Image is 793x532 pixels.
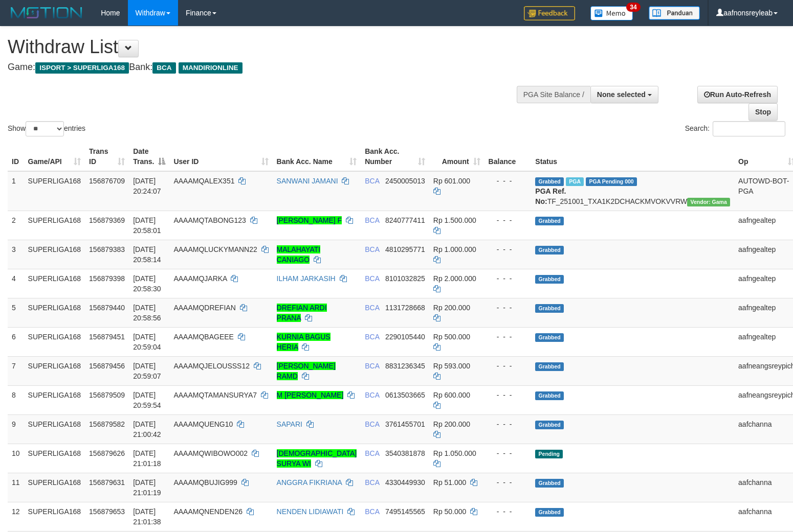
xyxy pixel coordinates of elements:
[489,332,527,342] div: - - -
[535,304,564,313] span: Grabbed
[713,121,785,136] input: Search:
[8,211,24,240] td: 2
[433,274,476,283] span: Rp 2.000.000
[24,240,85,269] td: SUPERLIGA168
[535,333,564,342] span: Grabbed
[173,216,246,224] span: AAAAMQTABONG123
[133,274,161,293] span: [DATE] 20:58:30
[8,62,518,73] h4: Game: Bank:
[173,245,257,253] span: AAAAMQLUCKYMANN22
[133,245,161,264] span: [DATE] 20:58:14
[433,420,470,428] span: Rp 200.000
[133,177,161,195] span: [DATE] 20:24:07
[535,246,564,255] span: Grabbed
[277,216,342,224] a: [PERSON_NAME] F
[489,244,527,255] div: - - -
[748,103,778,121] a: Stop
[535,450,563,458] span: Pending
[277,304,327,322] a: DREFIAN ARDI PRANA
[173,304,235,312] span: AAAAMQDREFIAN
[385,449,425,457] span: Copy 3540381878 to clipboard
[8,269,24,298] td: 4
[433,245,476,253] span: Rp 1.000.000
[24,444,85,473] td: SUPERLIGA168
[365,304,379,312] span: BCA
[489,361,527,371] div: - - -
[133,216,161,235] span: [DATE] 20:58:01
[85,142,129,171] th: Trans ID: activate to sort column ascending
[365,391,379,399] span: BCA
[8,327,24,356] td: 6
[385,391,425,399] span: Copy 0613503665 to clipboard
[169,142,272,171] th: User ID: activate to sort column ascending
[24,142,85,171] th: Game/API: activate to sort column ascending
[433,333,470,341] span: Rp 500.000
[277,245,321,264] a: MALAHAYATI CANIAGO
[649,6,700,20] img: panduan.png
[173,333,233,341] span: AAAAMQBAGEEE
[687,198,730,206] span: Vendor URL: https://trx31.1velocity.biz
[277,177,338,185] a: SANWANI JAMANI
[89,420,125,428] span: 156879582
[489,176,527,186] div: - - -
[24,414,85,444] td: SUPERLIGA168
[535,217,564,225] span: Grabbed
[89,304,125,312] span: 156879440
[365,420,379,428] span: BCA
[365,177,379,185] span: BCA
[277,449,357,468] a: [DEMOGRAPHIC_DATA] SURYA WI
[590,86,658,103] button: None selected
[535,421,564,429] span: Grabbed
[133,333,161,351] span: [DATE] 20:59:04
[24,211,85,240] td: SUPERLIGA168
[365,449,379,457] span: BCA
[8,121,85,136] label: Show entries
[535,391,564,400] span: Grabbed
[566,177,584,186] span: Marked by aafsoycanthlai
[535,479,564,488] span: Grabbed
[365,478,379,487] span: BCA
[535,508,564,517] span: Grabbed
[433,507,467,516] span: Rp 50.000
[24,171,85,211] td: SUPERLIGA168
[24,327,85,356] td: SUPERLIGA168
[489,448,527,458] div: - - -
[133,507,161,526] span: [DATE] 21:01:38
[535,177,564,186] span: Grabbed
[173,420,233,428] span: AAAAMQUENG10
[277,420,302,428] a: SAPARI
[385,420,425,428] span: Copy 3761455701 to clipboard
[8,473,24,502] td: 11
[385,216,425,224] span: Copy 8240777411 to clipboard
[24,385,85,414] td: SUPERLIGA168
[173,507,243,516] span: AAAAMQNENDEN26
[8,414,24,444] td: 9
[173,274,227,283] span: AAAAMQJARKA
[8,171,24,211] td: 1
[8,142,24,171] th: ID
[365,333,379,341] span: BCA
[489,273,527,284] div: - - -
[385,333,425,341] span: Copy 2290105440 to clipboard
[535,362,564,371] span: Grabbed
[89,177,125,185] span: 156876709
[385,274,425,283] span: Copy 8101032825 to clipboard
[24,356,85,385] td: SUPERLIGA168
[179,62,243,74] span: MANDIRIONLINE
[365,274,379,283] span: BCA
[433,391,470,399] span: Rp 600.000
[433,362,470,370] span: Rp 593.000
[26,121,64,136] select: Showentries
[133,304,161,322] span: [DATE] 20:58:56
[89,333,125,341] span: 156879451
[277,362,336,380] a: [PERSON_NAME] RAMD
[277,391,344,399] a: M [PERSON_NAME]
[133,391,161,409] span: [DATE] 20:59:54
[152,62,175,74] span: BCA
[489,303,527,313] div: - - -
[89,216,125,224] span: 156879369
[8,5,85,20] img: MOTION_logo.png
[524,6,575,20] img: Feedback.jpg
[385,362,425,370] span: Copy 8831236345 to clipboard
[173,177,234,185] span: AAAAMQALEX351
